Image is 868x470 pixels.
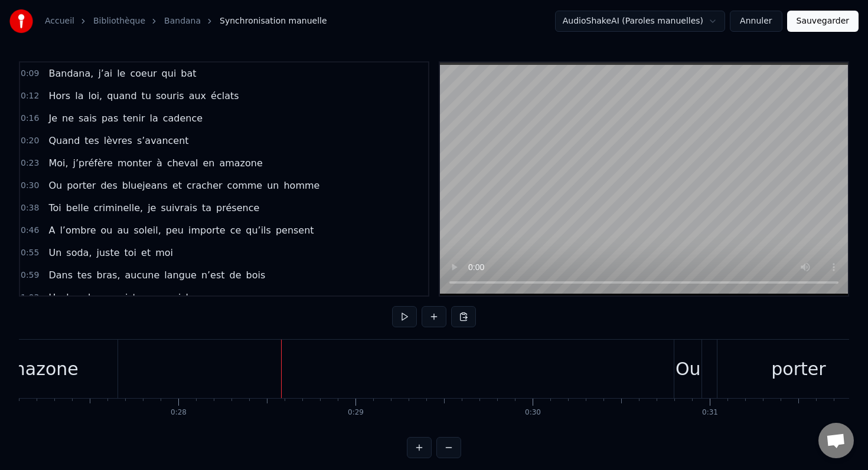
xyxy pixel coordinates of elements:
span: s’avancent [136,134,190,147]
a: Accueil [45,15,74,27]
span: Toi [47,201,62,215]
span: 0:16 [21,113,39,124]
span: tes [83,134,100,147]
span: belle [65,201,90,215]
span: 1:03 [21,292,39,304]
span: 0:55 [21,247,39,259]
span: ne [61,111,75,125]
span: bat [180,67,197,80]
button: Annuler [730,11,782,32]
a: Bandana [164,15,201,27]
span: 0:46 [21,225,39,236]
span: cadence [162,111,204,125]
span: amazone [218,156,263,170]
span: éclats [210,89,240,103]
span: monter [116,156,153,170]
span: et [140,246,152,259]
span: coeur [129,67,158,80]
span: la [74,89,84,103]
span: importe [187,224,227,237]
span: n’est [200,268,226,282]
div: 0:30 [525,408,541,418]
span: criminelle, [92,201,144,215]
span: tes [76,268,93,282]
span: comme [226,179,264,192]
span: tenir [122,111,146,125]
span: bon [184,291,204,304]
span: Quand [47,134,81,147]
span: tu [132,291,143,304]
span: juste [95,246,120,259]
span: soda, [65,246,93,259]
span: sais [77,111,98,125]
span: qu’ils [244,224,272,237]
span: moi [154,246,174,259]
span: sens [146,291,170,304]
span: en [201,156,216,170]
img: youka [9,9,33,33]
span: le [116,67,126,80]
span: 0:12 [21,90,39,102]
span: tu [141,89,152,103]
span: l’ombre [58,224,97,237]
span: 0:23 [21,157,39,169]
span: et [171,179,183,192]
div: 0:29 [348,408,364,418]
a: Bibliothèque [93,15,145,27]
div: Ouvrir le chat [818,423,854,458]
span: 0:38 [21,202,39,214]
span: homme [282,179,321,192]
span: la [149,111,159,125]
span: de [229,268,243,282]
span: toi [123,246,138,259]
span: j’préfère [72,156,114,170]
span: lèvres [103,134,133,147]
div: Ou [676,356,701,382]
span: ou [100,224,114,237]
span: aucune [123,268,161,282]
span: des [99,179,118,192]
span: 0:09 [21,68,39,80]
span: porter [66,179,97,192]
span: j’ai [97,67,113,80]
span: Hors [47,89,71,103]
span: pas [100,111,119,125]
div: porter [771,356,825,382]
span: 0:30 [21,180,39,192]
span: à [155,156,164,170]
span: Un [47,291,63,304]
span: bois [245,268,267,282]
span: si [172,291,182,304]
span: je [146,201,157,215]
span: langue [163,268,198,282]
nav: breadcrumb [45,15,327,27]
span: Moi, [47,156,69,170]
span: pensent [275,224,315,237]
div: 0:28 [171,408,187,418]
span: soleil, [132,224,162,237]
span: Ou [47,179,63,192]
span: un [266,179,280,192]
span: Synchronisation manuelle [220,15,327,27]
span: oui [112,291,129,304]
span: 0:20 [21,135,39,147]
span: ta [201,201,213,215]
span: cracher [185,179,224,192]
span: peu [165,224,185,237]
span: au [116,224,130,237]
span: bourbon, [65,291,110,304]
span: bras, [96,268,122,282]
span: A [47,224,56,237]
span: qui [161,67,178,80]
span: suivrais [159,201,198,215]
span: Je [47,111,58,125]
span: Un [47,246,63,259]
span: présence [215,201,260,215]
span: Bandana, [47,67,94,80]
button: Sauvegarder [787,11,859,32]
span: Dans [47,268,74,282]
span: cheval [166,156,200,170]
span: souris [155,89,185,103]
span: loi, [87,89,103,103]
span: ce [229,224,243,237]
